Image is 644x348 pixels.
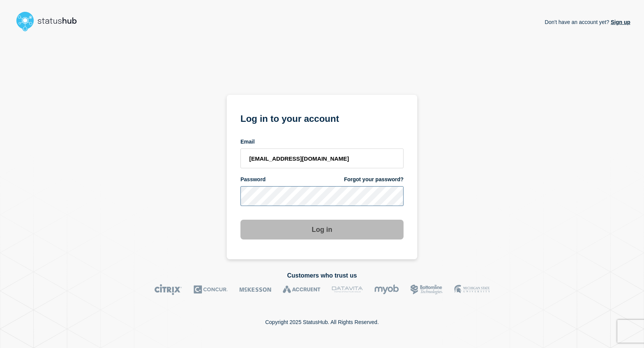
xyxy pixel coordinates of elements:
[283,284,320,295] img: Accruent logo
[240,220,404,239] button: Log in
[240,138,255,145] span: Email
[240,176,266,183] span: Password
[609,19,630,25] a: Sign up
[14,9,86,34] img: StatusHub logo
[240,111,404,125] h1: Log in to your account
[194,284,228,295] img: Concur logo
[154,284,182,295] img: Citrix logo
[545,13,630,31] p: Don't have an account yet?
[14,272,630,279] h2: Customers who trust us
[240,186,404,206] input: password input
[239,284,271,295] img: McKesson logo
[454,284,490,295] img: MSU logo
[374,284,399,295] img: myob logo
[332,284,363,295] img: DataVita logo
[265,319,379,325] p: Copyright 2025 StatusHub. All Rights Reserved.
[344,176,404,183] a: Forgot your password?
[240,148,404,168] input: email input
[410,284,443,295] img: Bottomline logo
